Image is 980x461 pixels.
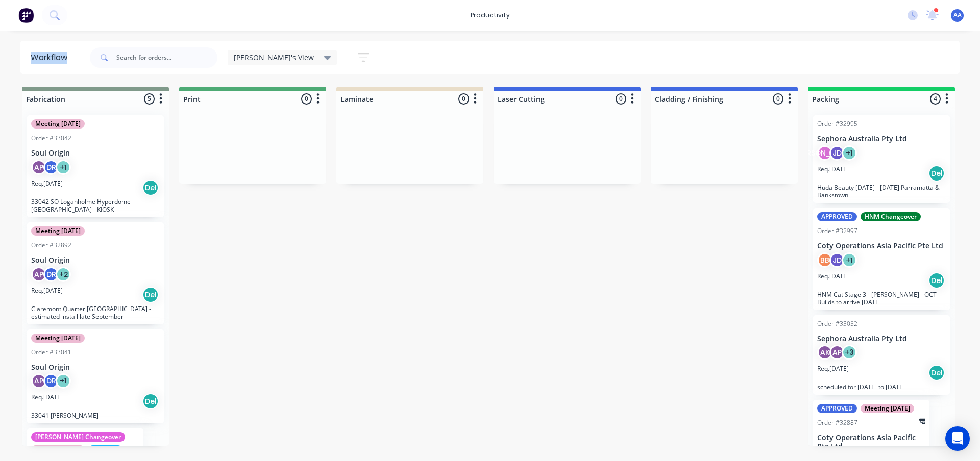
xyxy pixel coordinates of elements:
[861,404,914,413] div: Meeting [DATE]
[31,149,160,158] p: Soul Origin
[43,373,59,389] div: DR
[829,252,845,268] div: JD
[18,8,34,23] img: Factory
[27,115,164,217] div: Meeting [DATE]Order #33042Soul OriginAPDR+1Req.[DATE]Del33042 SO Loganholme Hyperdome [GEOGRAPHIC...
[88,445,122,454] div: NEW JOB
[817,345,832,360] div: AK
[928,272,945,289] div: Del
[817,145,832,161] div: [PERSON_NAME]
[31,179,63,188] p: Req. [DATE]
[842,345,857,360] div: + 3
[817,226,857,236] div: Order #32997
[142,393,159,409] div: Del
[945,426,970,451] div: Open Intercom Messenger
[817,383,946,391] p: scheduled for [DATE] to [DATE]
[31,52,72,64] div: Workflow
[31,286,63,295] p: Req. [DATE]
[817,212,857,221] div: APPROVED
[817,242,946,250] p: Coty Operations Asia Pacific Pte Ltd
[817,119,857,129] div: Order #32995
[817,418,857,427] div: Order #32887
[813,315,950,395] div: Order #33052Sephora Australia Pty LtdAKAP+3Req.[DATE]Delscheduled for [DATE] to [DATE]
[817,404,857,413] div: APPROVED
[142,287,159,303] div: Del
[817,135,946,143] p: Sephora Australia Pty Ltd
[56,267,71,282] div: + 2
[116,47,217,68] input: Search for orders...
[56,373,71,389] div: + 1
[31,432,125,442] div: [PERSON_NAME] Changeover
[31,134,71,143] div: Order #33042
[829,145,845,161] div: JD
[928,165,945,182] div: Del
[234,52,314,63] span: [PERSON_NAME]'s View
[817,364,849,373] p: Req. [DATE]
[31,348,71,357] div: Order #33041
[31,305,160,320] p: Claremont Quarter [GEOGRAPHIC_DATA] - estimated install late September
[842,145,857,161] div: + 1
[31,241,71,250] div: Order #32892
[56,160,71,175] div: + 1
[31,373,46,389] div: AP
[31,445,85,454] div: Meeting [DATE]
[817,184,946,199] p: Huda Beauty [DATE] - [DATE] Parramatta & Bankstown
[43,267,59,282] div: DR
[43,160,59,175] div: DR
[953,11,962,20] span: AA
[27,329,164,424] div: Meeting [DATE]Order #33041Soul OriginAPDR+1Req.[DATE]Del33041 [PERSON_NAME]
[928,365,945,381] div: Del
[31,198,160,213] p: 33042 SO Loganholme Hyperdome [GEOGRAPHIC_DATA] - KIOSK
[142,180,159,196] div: Del
[813,208,950,310] div: APPROVEDHNM ChangeoverOrder #32997Coty Operations Asia Pacific Pte LtdBBJD+1Req.[DATE]DelHNM Cat ...
[31,119,85,129] div: Meeting [DATE]
[817,335,946,343] p: Sephora Australia Pty Ltd
[31,267,46,282] div: AP
[817,165,849,174] p: Req. [DATE]
[817,319,857,328] div: Order #33052
[465,8,515,23] div: productivity
[31,226,85,236] div: Meeting [DATE]
[842,252,857,268] div: + 1
[829,345,845,360] div: AP
[817,272,849,281] p: Req. [DATE]
[813,115,950,203] div: Order #32995Sephora Australia Pty Ltd[PERSON_NAME]JD+1Req.[DATE]DelHuda Beauty [DATE] - [DATE] Pa...
[31,412,160,419] p: 33041 [PERSON_NAME]
[861,212,921,221] div: HNM Changeover
[31,160,46,175] div: AP
[27,222,164,324] div: Meeting [DATE]Order #32892Soul OriginAPDR+2Req.[DATE]DelClaremont Quarter [GEOGRAPHIC_DATA] - est...
[31,393,63,402] p: Req. [DATE]
[817,252,832,268] div: BB
[31,363,160,372] p: Soul Origin
[817,433,925,451] p: Coty Operations Asia Pacific Pte Ltd
[31,334,85,343] div: Meeting [DATE]
[31,256,160,265] p: Soul Origin
[817,291,946,306] p: HNM Cat Stage 3 - [PERSON_NAME] - OCT - Builds to arrive [DATE]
